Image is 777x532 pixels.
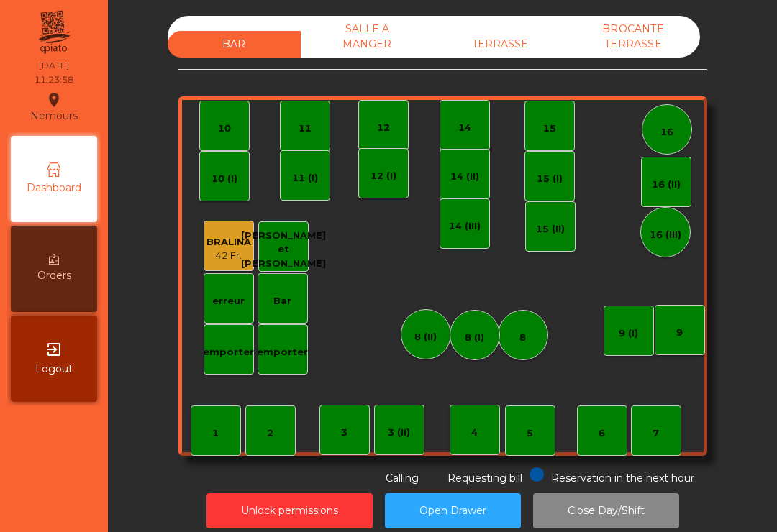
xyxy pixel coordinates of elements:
[551,472,694,485] span: Reservation in the next hour
[267,426,273,441] div: 2
[36,7,71,58] img: qpiato
[465,331,484,345] div: 8 (I)
[471,426,478,440] div: 4
[386,472,419,485] span: Calling
[218,121,231,136] div: 10
[519,331,526,345] div: 8
[676,326,683,340] div: 9
[212,172,237,186] div: 10 (I)
[533,493,679,528] button: Close Day/Shift
[168,31,301,58] div: BAR
[206,249,251,263] div: 42 Fr.
[537,172,563,186] div: 15 (I)
[39,59,69,72] div: [DATE]
[203,345,254,359] div: emporter
[458,121,471,135] div: 14
[653,426,659,441] div: 7
[206,493,373,528] button: Unlock permissions
[650,228,681,242] div: 16 (III)
[371,169,396,183] div: 12 (I)
[45,341,63,358] i: exit_to_app
[536,222,565,237] div: 15 (II)
[447,472,522,485] span: Requesting bill
[206,235,251,249] div: BRALINA
[341,426,347,440] div: 3
[599,426,605,441] div: 6
[652,178,681,192] div: 16 (II)
[377,121,390,135] div: 12
[543,121,556,136] div: 15
[301,16,434,58] div: SALLE A MANGER
[257,345,308,359] div: emporter
[450,170,479,184] div: 14 (II)
[212,426,219,441] div: 1
[35,73,73,86] div: 11:23:58
[273,294,291,308] div: Bar
[619,326,638,341] div: 9 (I)
[388,426,410,440] div: 3 (II)
[527,426,533,441] div: 5
[567,16,700,58] div: BROCANTE TERRASSE
[385,493,521,528] button: Open Drawer
[434,31,567,58] div: TERRASSE
[30,89,78,125] div: Nemours
[660,125,673,139] div: 16
[241,229,326,271] div: [PERSON_NAME] et [PERSON_NAME]
[414,330,437,344] div: 8 (II)
[449,219,481,234] div: 14 (III)
[292,171,318,185] div: 11 (I)
[45,91,63,109] i: location_on
[299,121,312,136] div: 11
[212,294,245,308] div: erreur
[35,362,73,377] span: Logout
[27,180,81,196] span: Dashboard
[37,268,71,283] span: Orders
